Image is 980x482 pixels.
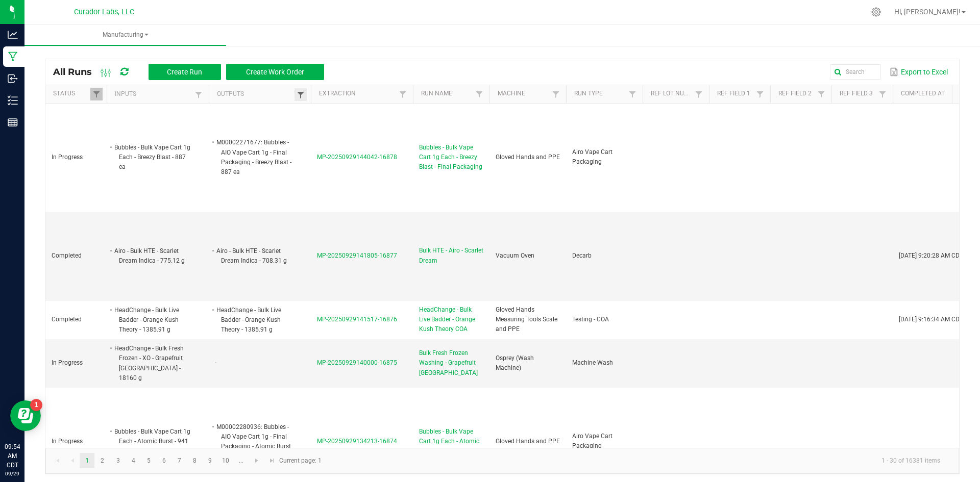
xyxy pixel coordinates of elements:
kendo-pager-info: 1 - 30 of 16381 items [328,452,948,469]
div: All Runs [53,63,332,81]
inline-svg: Analytics [8,30,18,40]
a: Page 11 [234,453,249,468]
a: Page 7 [172,453,187,468]
span: Bubbles - Bulk Vape Cart 1g Each - Breezy Blast - Final Packaging [419,143,483,172]
li: HeadChange - Bulk Fresh Frozen - XO - Grapefruit [GEOGRAPHIC_DATA] - 18160 g [113,343,193,383]
span: Vacuum Oven [496,252,534,259]
inline-svg: Manufacturing [8,52,18,62]
span: Airo Vape Cart Packaging [572,433,612,449]
a: Filter [693,88,705,100]
a: Filter [626,88,639,100]
span: Manufacturing [24,31,226,39]
span: Create Run [167,68,202,76]
a: Run TypeSortable [574,90,626,98]
div: Manage settings [870,7,883,17]
inline-svg: Inventory [8,95,18,106]
td: - [209,339,311,388]
span: Completed [52,316,82,323]
th: Inputs [107,85,209,104]
a: Filter [473,88,485,100]
iframe: Resource center [10,400,41,431]
span: MP-20250929140000-16875 [317,359,397,366]
span: Gloved Hands and PPE [496,154,560,161]
button: Export to Excel [887,63,950,81]
input: Search [830,64,881,80]
a: Page 4 [126,453,141,468]
span: Completed [52,252,82,259]
a: ExtractionSortable [319,90,396,98]
span: [DATE] 9:20:28 AM CDT [899,252,963,259]
a: Ref Field 1Sortable [717,90,753,98]
p: 09:54 AM CDT [5,442,20,470]
span: MP-20250929141517-16876 [317,316,397,323]
a: Page 8 [187,453,202,468]
a: Filter [397,88,409,100]
a: Filter [192,88,205,101]
a: Page 10 [218,453,233,468]
span: MP-20250929134213-16874 [317,438,397,445]
inline-svg: Reports [8,117,18,128]
li: Bubbles - Bulk Vape Cart 1g Each - Atomic Burst - 941 ea [113,426,193,456]
a: Go to the last page [264,453,279,468]
span: Testing - COA [572,316,609,323]
th: Outputs [209,85,311,104]
li: HeadChange - Bulk Live Badder - Orange Kush Theory - 1385.91 g [113,305,193,335]
span: In Progress [52,438,83,445]
span: MP-20250929144042-16878 [317,154,397,161]
a: MachineSortable [498,90,549,98]
span: In Progress [52,359,83,366]
span: Hi, [PERSON_NAME]! [894,8,961,16]
a: Manufacturing [24,24,226,46]
span: [DATE] 9:16:34 AM CDT [899,316,963,323]
a: Page 5 [141,453,156,468]
li: Bubbles - Bulk Vape Cart 1g Each - Breezy Blast - 887 ea [113,142,193,172]
span: Airo Vape Cart Packaging [572,148,612,165]
a: StatusSortable [53,90,90,98]
span: Decarb [572,252,592,259]
span: MP-20250929141805-16877 [317,252,397,259]
span: Bulk Fresh Frozen Washing - Grapefruit [GEOGRAPHIC_DATA] [419,348,483,378]
span: Gloved Hands Measuring Tools Scale and PPE [496,306,557,333]
a: Page 6 [157,453,171,468]
li: M00002280936: Bubbles - AIO Vape Cart 1g - Final Packaging - Atomic Burst Sativa - 941 ea [215,422,296,462]
iframe: Resource center unread badge [30,399,42,411]
inline-svg: Inbound [8,73,18,84]
li: HeadChange - Bulk Live Badder - Orange Kush Theory - 1385.91 g [215,305,296,335]
span: Machine Wash [572,359,613,366]
a: Ref Field 2Sortable [778,90,815,98]
a: Filter [876,88,889,100]
kendo-pager: Current page: 1 [45,448,959,474]
li: M00002271677: Bubbles - AIO Vape Cart 1g - Final Packaging - Breezy Blast - 887 ea [215,137,296,177]
span: Bulk HTE - Airo - Scarlet Dream [419,246,483,265]
span: Bubbles - Bulk Vape Cart 1g Each - Atomic Burst - Final Packaging [419,427,483,456]
a: Run NameSortable [421,90,473,98]
a: Ref Lot NumberSortable [651,90,692,98]
span: Osprey (Wash Machine) [496,354,534,371]
li: Airo - Bulk HTE - Scarlet Dream Indica - 775.12 g [113,246,193,266]
a: Page 9 [203,453,217,468]
li: Airo - Bulk HTE - Scarlet Dream Indica - 708.31 g [215,246,296,266]
span: In Progress [52,154,83,161]
a: Ref Field 3Sortable [840,90,876,98]
span: HeadChange - Bulk Live Badder - Orange Kush Theory COA [419,305,483,335]
a: Filter [754,88,766,100]
p: 09/29 [5,470,20,477]
button: Create Run [149,64,221,80]
a: Go to the next page [250,453,264,468]
a: Filter [550,88,562,100]
a: Page 1 [80,453,94,468]
a: Filter [90,88,103,100]
a: Page 2 [95,453,110,468]
span: Go to the last page [268,456,276,465]
a: Filter [815,88,827,100]
span: Curador Labs, LLC [74,8,134,16]
span: Gloved Hands and PPE [496,438,560,445]
span: Go to the next page [253,456,261,465]
button: Create Work Order [226,64,324,80]
a: Filter [295,88,307,101]
a: Page 3 [111,453,126,468]
span: Create Work Order [246,68,304,76]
